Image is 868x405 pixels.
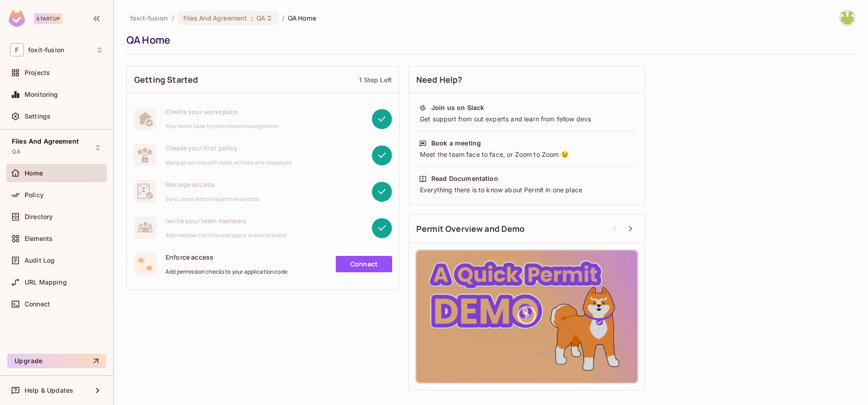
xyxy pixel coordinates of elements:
img: girija_dwivedi@foxitsoftware.com [840,10,855,25]
span: URL Mapping [25,279,67,286]
span: Manage access [166,180,259,189]
span: : [250,15,253,22]
div: Meet the team face to face, or Zoom to Zoom 😉 [419,150,635,159]
img: SReyMgAAAABJRU5ErkJggg== [9,10,25,27]
div: Read Documentation [431,174,498,183]
span: Invite your team members [166,216,287,225]
div: Join us on Slack [431,103,484,112]
span: QA Home [288,14,316,22]
span: Files And Agreement [12,138,79,145]
span: Create your first policy [166,144,291,152]
div: Startup [34,13,62,24]
div: QA Home [126,33,851,47]
div: Get support from out experts and learn from fellow devs [419,115,635,124]
span: Help & Updates [25,387,73,394]
span: Workspace: foxit-fusion [28,46,64,54]
span: Add permission checks to your application code [166,268,288,275]
li: / [172,14,174,22]
div: Book a meeting [431,139,481,148]
span: Your home base for permission management [166,123,278,130]
span: QA [257,14,265,22]
span: Settings [25,113,50,120]
span: Add members to this workspace or environment [166,232,287,239]
span: Manage access with roles, actions and resources [166,159,291,166]
button: Upgrade [7,354,106,368]
span: Elements [25,235,53,242]
span: Sync users and manage their access [166,195,259,203]
span: QA [12,148,20,155]
span: Getting Started [134,74,198,85]
span: Files And Agreement [183,14,247,22]
a: Connect [336,256,392,272]
span: Need Help? [416,74,463,85]
span: Home [25,170,43,177]
span: F [10,43,24,56]
span: Connect [25,300,50,308]
span: Policy [25,191,44,199]
span: Projects [25,69,50,76]
span: Monitoring [25,91,58,98]
span: Permit Overview and Demo [416,223,525,235]
span: Create your workspace [166,107,278,116]
div: 1 Step Left [359,75,392,84]
span: Directory [25,213,53,220]
li: / [282,14,284,22]
span: Enforce access [166,253,288,261]
span: Audit Log [25,257,55,264]
div: Everything there is to know about Permit in one place [419,185,635,195]
span: the active workspace [130,14,168,22]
